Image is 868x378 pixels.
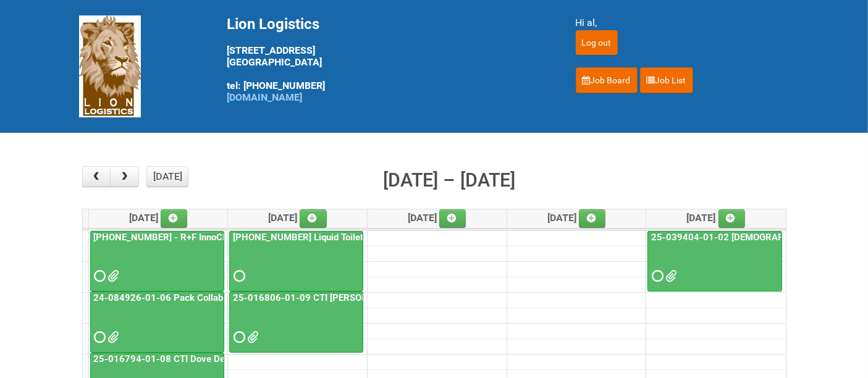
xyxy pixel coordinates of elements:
a: 25-016806-01-09 CTI [PERSON_NAME] Bar Superior HUT [230,292,478,303]
span: Requested [234,333,242,342]
span: [DATE] [547,212,606,224]
a: Add an event [718,209,746,228]
a: Job List [640,67,693,93]
input: Log out [576,30,618,55]
a: [DOMAIN_NAME] [227,91,303,103]
button: [DATE] [146,166,188,187]
span: [DATE] [129,212,188,224]
span: [DATE] [268,212,327,224]
span: JNF 25-039404-01-02_REV.doc MDN 25-039404-01-02 MDN #2.xlsx MDN 25-039404-01-02.xlsx [665,272,674,280]
span: Requested [652,272,660,280]
span: [DATE] [408,212,466,224]
span: Lion Logistics [227,15,320,33]
a: [PHONE_NUMBER] Liquid Toilet Bowl Cleaner - Mailing 2 [229,231,363,292]
span: MDN 25-032854-01-08 (1) MDN2.xlsx JNF 25-032854-01.DOC LPF 25-032854-01-08.xlsx MDN 25-032854-01-... [108,272,117,280]
div: Hi al, [576,15,790,30]
a: 25-039404-01-02 [DEMOGRAPHIC_DATA] Wet Shave SQM [647,231,782,292]
span: LPF - 25-016806-01-09 CTI Dove CM Bar Superior HUT.xlsx Dove CM Usage Instructions.pdf MDN - 25-0... [247,333,256,342]
a: 24-084926-01-06 Pack Collab Wand Tint [90,292,224,353]
a: [PHONE_NUMBER] - R+F InnoCPT [91,232,237,243]
a: Add an event [300,209,327,228]
a: Lion Logistics [79,60,141,72]
a: [PHONE_NUMBER] - R+F InnoCPT [90,231,224,292]
a: 25-016794-01-08 CTI Dove Deep Moisture [91,353,277,364]
span: Requested [95,272,103,280]
a: Add an event [579,209,606,228]
h2: [DATE] – [DATE] [383,166,515,195]
a: Job Board [576,67,638,93]
a: 24-084926-01-06 Pack Collab Wand Tint [91,292,270,303]
a: Add an event [439,209,466,228]
img: Lion Logistics [79,15,141,117]
a: [PHONE_NUMBER] Liquid Toilet Bowl Cleaner - Mailing 2 [230,232,470,243]
span: MDN (2) 24-084926-01-06 (#2).xlsx JNF 24-084926-01-06.DOC MDN 24-084926-01-06.xlsx [108,333,117,342]
span: Requested [234,272,242,280]
a: Add an event [161,209,188,228]
span: [DATE] [687,212,746,224]
span: Requested [95,333,103,342]
a: 25-016806-01-09 CTI [PERSON_NAME] Bar Superior HUT [229,292,363,353]
div: [STREET_ADDRESS] [GEOGRAPHIC_DATA] tel: [PHONE_NUMBER] [227,15,545,103]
